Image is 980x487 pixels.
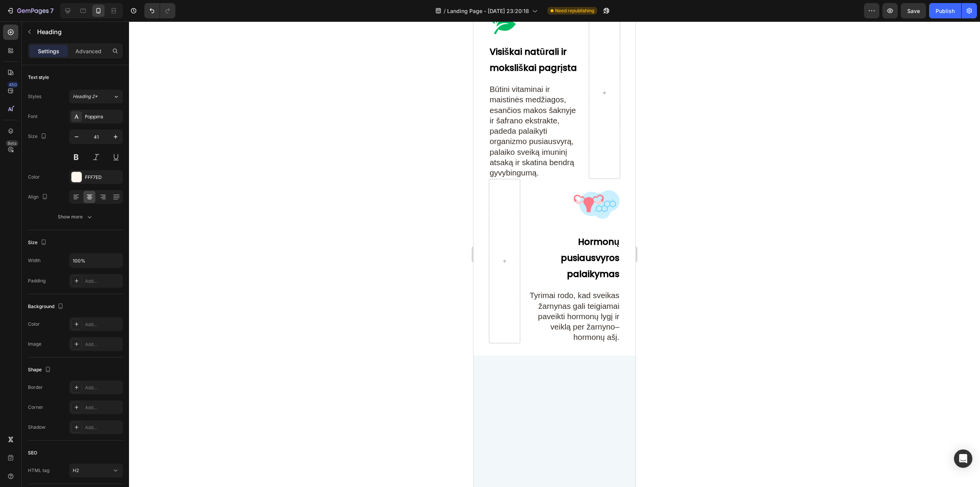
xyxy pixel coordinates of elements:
button: 7 [3,3,57,18]
strong: Hormonų pusiausvyros palaikymas [87,214,146,259]
div: Show more [58,213,93,221]
div: HTML tag [28,467,49,474]
button: Show more [28,210,123,224]
iframe: Design area [474,21,635,487]
div: Add... [85,404,121,411]
span: Save [907,8,920,14]
div: Corner [28,404,43,411]
div: Color [28,174,40,180]
div: Add... [85,278,121,285]
button: Heading 2* [69,90,123,103]
div: 450 [7,82,18,88]
div: Add... [85,384,121,391]
p: Settings [38,47,59,55]
div: Publish [936,7,955,15]
div: Add... [85,341,121,348]
span: / [444,7,446,15]
div: Poppins [85,113,121,120]
div: Padding [28,277,46,284]
div: FFF7ED [85,174,121,181]
span: Tyrimai rodo, kad sveikas žarnynas gali teigiamai paveikti hormonų lygį ir veiklą per žarnyno–hor... [56,269,146,320]
div: Size [28,131,48,142]
input: Auto [70,254,122,267]
div: Border [28,384,43,391]
div: Open Intercom Messenger [954,449,972,468]
div: Font [28,113,38,120]
div: Add... [85,424,121,431]
span: Landing Page - [DATE] 23:20:18 [447,7,529,15]
button: Save [901,3,926,18]
div: Width [28,257,41,264]
div: Size [28,238,48,248]
p: Heading [37,27,120,36]
span: Need republishing [555,7,594,14]
p: 7 [50,6,54,15]
div: Background [28,302,65,312]
div: Text style [28,74,49,81]
div: Shape [28,365,52,375]
img: gempages_564405290288546827-b27a7733-cab3-4ec9-827c-7bf2dfb8808f.png [100,157,147,205]
span: Heading 2* [73,93,98,100]
div: Add... [85,321,121,328]
div: Styles [28,93,41,100]
div: Image [28,341,41,348]
p: Advanced [75,47,101,55]
div: Align [28,192,49,202]
button: H2 [69,464,123,477]
span: Būtini vitaminai ir maistinės medžiagos, esančios makos šaknyje ir šafrano ekstrakte, padeda pala... [16,63,102,156]
button: Publish [929,3,961,18]
strong: Visiškai natūrali ir moksliškai pagrįsta [16,24,103,52]
div: Color [28,321,40,328]
span: H2 [73,467,79,473]
div: Shadow [28,424,46,431]
div: Beta [6,140,18,146]
div: SEO [28,449,37,456]
div: Undo/Redo [144,3,175,18]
